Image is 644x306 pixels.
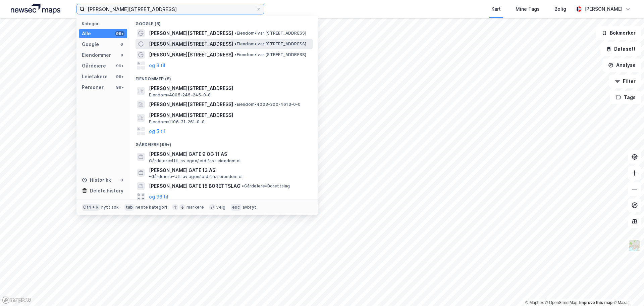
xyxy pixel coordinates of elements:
a: Mapbox [525,300,544,305]
span: • [234,52,236,57]
span: [PERSON_NAME][STREET_ADDRESS] [149,29,233,37]
span: Gårdeiere • Utl. av egen/leid fast eiendom el. [149,158,241,164]
span: Eiendom • 4003-300-4613-0-0 [234,102,301,107]
span: Eiendom • 4005-245-245-0-0 [149,92,211,98]
span: [PERSON_NAME][STREET_ADDRESS] [149,111,310,119]
span: [PERSON_NAME][STREET_ADDRESS] [149,51,233,59]
div: Leietakere [82,73,108,81]
span: • [149,174,151,179]
button: og 5 til [149,127,165,135]
span: [PERSON_NAME][STREET_ADDRESS] [149,40,233,48]
div: Gårdeiere [82,62,106,70]
div: 8 [119,52,124,58]
div: nytt søk [101,205,119,210]
div: velg [216,205,225,210]
div: 6 [119,42,124,47]
span: • [234,102,236,107]
span: Eiendom • Ivar [STREET_ADDRESS] [234,31,306,36]
div: Historikk [82,176,111,184]
span: Eiendom • Ivar [STREET_ADDRESS] [234,41,306,47]
button: Tags [610,91,641,104]
input: Søk på adresse, matrikkel, gårdeiere, leietakere eller personer [85,4,256,14]
span: • [234,31,236,36]
span: [PERSON_NAME] GATE 15 BORETTSLAG [149,182,240,190]
div: Eiendommer (8) [130,71,318,83]
span: Gårdeiere • Utl. av egen/leid fast eiendom el. [149,174,244,179]
button: og 3 til [149,61,165,70]
div: 99+ [115,74,124,79]
div: Gårdeiere (99+) [130,137,318,149]
button: Filter [609,75,641,88]
div: Eiendommer [82,51,111,59]
div: Delete history [90,187,123,195]
div: avbryt [243,205,256,210]
span: Eiendom • 1106-31-261-0-0 [149,119,205,125]
a: OpenStreetMap [545,300,578,305]
div: 0 [119,177,124,183]
div: Kart [491,5,501,13]
div: markere [186,205,204,210]
div: 99+ [115,63,124,69]
div: Alle [82,30,91,38]
img: Z [628,239,641,252]
button: Bokmerker [596,26,641,40]
button: Analyse [602,58,641,72]
span: [PERSON_NAME] GATE 13 AS [149,166,215,174]
div: Google (6) [130,16,318,28]
div: 99+ [115,31,124,36]
span: Eiendom • Ivar [STREET_ADDRESS] [234,52,306,57]
div: Google [82,40,99,48]
div: Personer [82,83,104,91]
a: Mapbox homepage [2,296,32,304]
span: • [242,183,244,188]
a: Improve this map [579,300,612,305]
div: esc [231,204,241,211]
div: [PERSON_NAME] [584,5,623,13]
span: [PERSON_NAME][STREET_ADDRESS] [149,100,233,108]
div: Ctrl + k [82,204,100,211]
button: Datasett [600,42,641,56]
button: og 96 til [149,193,168,201]
iframe: Chat Widget [610,274,644,306]
span: Gårdeiere • Borettslag [242,183,290,189]
div: Bolig [554,5,566,13]
img: logo.a4113a55bc3d86da70a041830d287a7e.svg [11,4,60,14]
div: Kategori [82,21,127,26]
span: • [234,41,236,46]
div: 99+ [115,85,124,90]
span: [PERSON_NAME][STREET_ADDRESS] [149,84,310,92]
div: tab [124,204,135,211]
div: Mine Tags [516,5,540,13]
div: neste kategori [136,205,167,210]
div: Kontrollprogram for chat [610,274,644,306]
span: [PERSON_NAME] GATE 9 OG 11 AS [149,150,310,158]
